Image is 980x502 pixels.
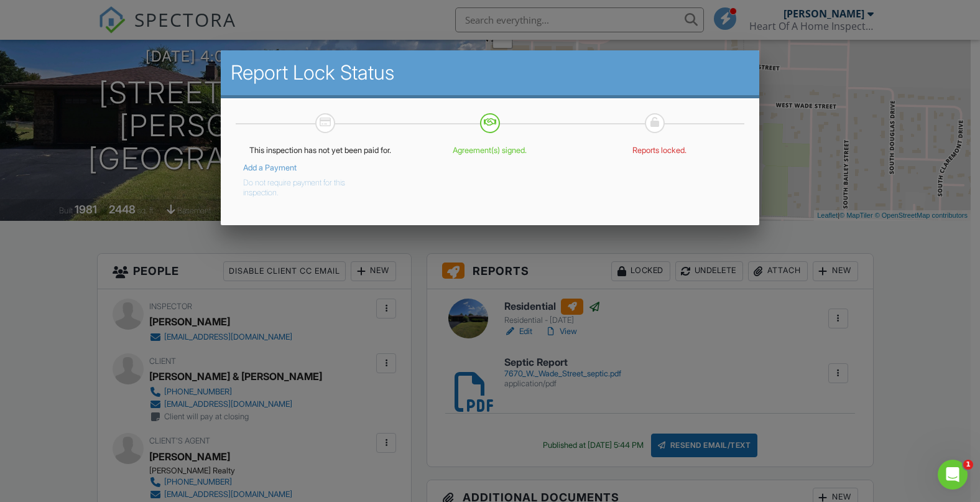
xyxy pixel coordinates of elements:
[243,163,297,172] a: Add a Payment
[963,460,973,470] span: 1
[231,60,750,85] h2: Report Lock Status
[243,146,398,156] p: This inspection has not yet been paid for.
[413,146,568,156] p: Agreement(s) signed.
[582,146,737,156] p: Reports locked.
[243,173,379,198] button: Do not require payment for this inspection.
[938,460,968,490] iframe: Intercom live chat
